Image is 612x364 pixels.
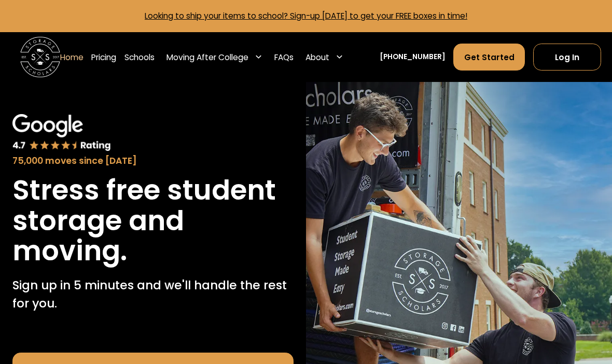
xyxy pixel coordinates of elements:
[12,154,293,167] div: 75,000 moves since [DATE]
[305,51,329,63] div: About
[20,37,60,77] img: Storage Scholars main logo
[91,43,116,71] a: Pricing
[60,43,84,71] a: Home
[166,51,248,63] div: Moving After College
[12,114,110,151] img: Google 4.7 star rating
[274,43,294,71] a: FAQs
[12,276,293,313] p: Sign up in 5 minutes and we'll handle the rest for you.
[145,10,467,21] a: Looking to ship your items to school? Sign-up [DATE] to get your FREE boxes in time!
[380,52,446,62] a: [PHONE_NUMBER]
[453,44,525,71] a: Get Started
[20,37,60,77] a: home
[124,43,155,71] a: Schools
[12,175,293,266] h1: Stress free student storage and moving.
[533,44,601,71] a: Log In
[162,43,266,71] div: Moving After College
[302,43,347,71] div: About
